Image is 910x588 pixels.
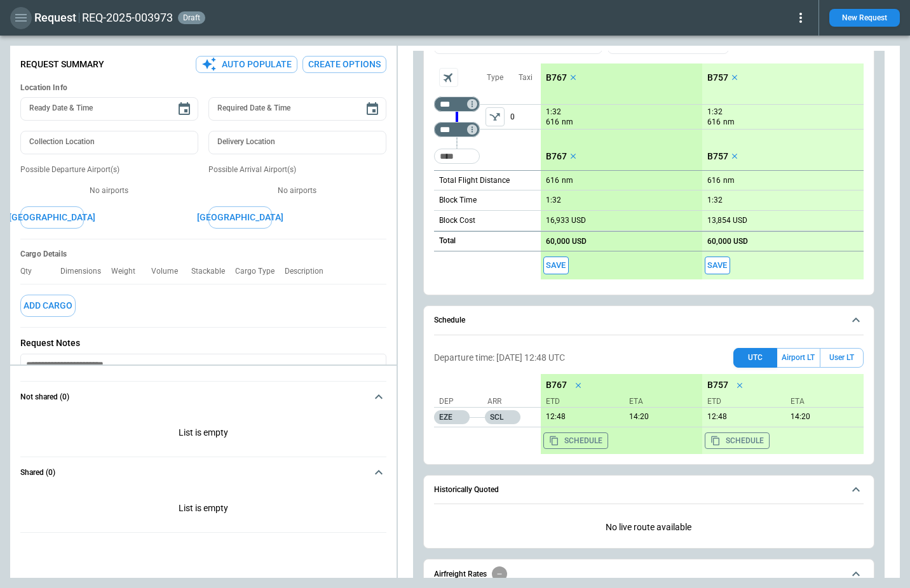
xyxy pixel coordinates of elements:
p: Total Flight Distance [439,175,510,186]
p: 616 [707,117,721,128]
p: Block Time [439,195,477,206]
p: ETD [546,396,619,407]
p: Request Summary [20,59,104,70]
button: UTC [733,348,777,368]
button: Copy the aircraft schedule to your clipboard [705,432,770,449]
h6: Total [439,237,456,245]
p: B757 [707,72,728,83]
h1: Request [34,10,76,25]
p: 1:32 [546,196,561,205]
p: ETA [785,396,859,407]
p: B767 [546,380,567,391]
p: Block Cost [439,215,475,226]
p: List is empty [20,488,386,532]
h6: Cargo Details [20,250,386,259]
p: Possible Arrival Airport(s) [208,164,386,175]
p: List is empty [20,412,386,457]
button: Copy the aircraft schedule to your clipboard [543,432,608,449]
div: Historically Quoted [434,512,864,543]
p: Qty [20,267,42,276]
p: Departure time: [DATE] 12:48 UTC [434,352,565,363]
p: Description [285,267,334,276]
p: Possible Departure Airport(s) [20,164,198,175]
p: nm [723,175,735,186]
p: 1:32 [546,107,561,117]
div: Too short [434,122,480,137]
button: Save [543,257,569,275]
div: Not shared (0) [20,488,386,532]
p: Cargo Type [235,267,285,276]
p: nm [562,117,573,128]
p: nm [562,175,573,186]
button: left aligned [486,107,505,126]
button: Choose date [172,97,197,122]
p: Request Notes [20,338,386,349]
span: Aircraft selection [439,68,458,87]
p: 13,854 USD [707,216,747,225]
button: Save [705,257,730,275]
button: New Request [829,9,900,27]
button: Shared (0) [20,457,386,488]
p: 0 [510,105,541,129]
h2: REQ-2025-003973 [82,10,173,25]
p: 1:32 [707,107,723,117]
button: Choose date [360,97,385,122]
div: Not shared (0) [20,412,386,457]
p: Arr [487,396,532,407]
div: Too short [434,97,480,112]
p: Dimensions [60,267,111,276]
div: Too short [434,149,480,164]
p: No airports [20,185,198,196]
p: 01/10/2025 [541,412,619,422]
h6: Not shared (0) [20,393,69,401]
p: nm [723,117,735,128]
p: SCL [485,410,520,424]
button: Schedule [434,306,864,335]
p: 616 [707,176,721,185]
p: 01/10/2025 [624,412,702,422]
button: User LT [820,348,864,368]
p: Dep [439,396,484,407]
h6: Airfreight Rates [434,570,487,578]
p: 616 [546,117,559,128]
p: B767 [546,72,567,83]
h6: Historically Quoted [434,486,499,494]
p: 616 [546,176,559,185]
p: B757 [707,151,728,162]
button: Historically Quoted [434,476,864,505]
p: Volume [151,267,188,276]
h6: Schedule [434,316,465,324]
h6: Shared (0) [20,469,55,477]
div: Schedule [434,343,864,459]
p: No airports [208,185,386,196]
button: Auto Populate [196,56,297,73]
p: 16,933 USD [546,216,586,225]
span: draft [180,13,203,22]
p: Stackable [191,267,235,276]
button: [GEOGRAPHIC_DATA] [208,206,272,229]
button: Not shared (0) [20,382,386,412]
button: Create Options [302,56,386,73]
p: ETD [707,396,780,407]
p: EZE [434,410,470,424]
button: [GEOGRAPHIC_DATA] [20,206,84,229]
div: scrollable content [541,374,864,454]
p: B757 [707,380,728,391]
span: Type of sector [486,107,505,126]
p: Weight [111,267,146,276]
p: 01/10/2025 [785,412,864,422]
p: Type [487,72,503,83]
p: No live route available [434,512,864,543]
p: B767 [546,151,567,162]
span: Save this aircraft quote and copy details to clipboard [705,257,730,275]
span: Save this aircraft quote and copy details to clipboard [543,257,569,275]
p: 01/10/2025 [702,412,780,422]
p: ETA [624,396,697,407]
div: scrollable content [541,63,864,279]
p: Taxi [519,72,533,83]
h6: Location Info [20,83,386,93]
button: Add Cargo [20,295,76,317]
button: Airport LT [777,348,820,368]
p: 60,000 USD [546,237,587,246]
p: 1:32 [707,196,723,205]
